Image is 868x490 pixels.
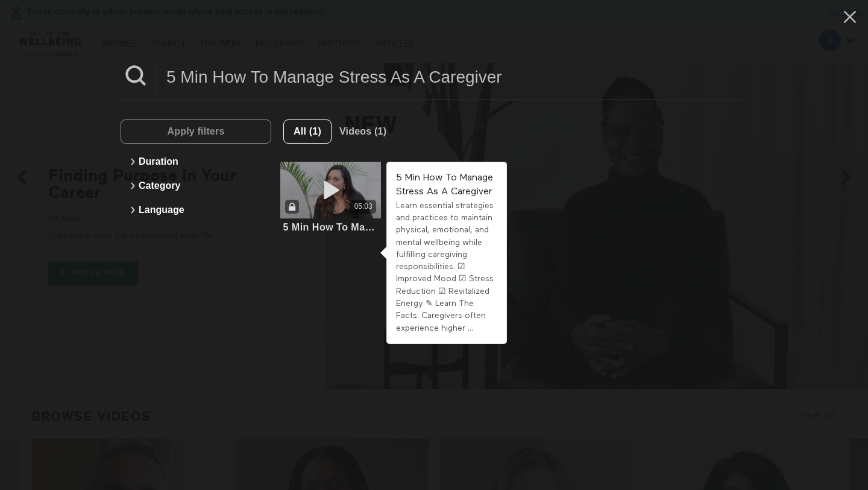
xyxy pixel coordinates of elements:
[339,126,386,136] span: Videos (1)
[127,150,265,174] button: Duration
[332,119,394,144] button: Videos (1)
[280,162,381,235] a: 5 Min How To Manage Stress As A Caregiver05:035 Min How To Manage Stress As A Caregiver
[283,119,332,144] button: All (1)
[294,126,321,136] span: All (1)
[127,174,265,198] button: Category
[127,198,265,222] button: Language
[354,202,373,212] div: 05:03
[283,221,379,233] div: 5 Min How To Manage Stress As A Caregiver
[157,60,747,94] input: Search
[396,173,493,197] strong: 5 Min How To Manage Stress As A Caregiver
[396,200,497,334] div: Learn essential strategies and practices to maintain physical, emotional, and mental wellbeing wh...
